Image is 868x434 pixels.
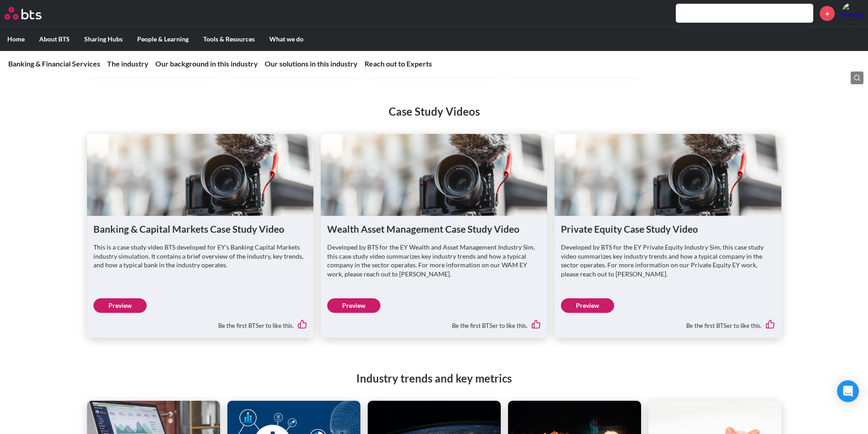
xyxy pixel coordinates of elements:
[561,313,775,332] div: Be the first BTSer to like this.
[93,222,307,235] h1: Banking & Capital Markets Case Study Video
[196,27,262,51] label: Tools & Resources
[820,6,835,21] a: +
[5,7,41,20] img: BTS Logo
[327,243,541,278] p: Developed by BTS for the EY Wealth and Asset Management Industry Sim, this case study video summa...
[365,59,432,68] a: Reach out to Experts
[327,222,541,235] h1: Wealth Asset Management Case Study Video
[130,27,196,51] label: People & Learning
[155,59,258,68] a: Our background in this industry
[561,222,775,235] h1: Private Equity Case Study Video
[842,2,863,24] a: Profile
[327,313,541,332] div: Be the first BTSer to like this.
[265,59,358,68] a: Our solutions in this industry
[93,313,307,332] div: Be the first BTSer to like this.
[327,298,380,313] a: Preview
[842,2,863,24] img: Karnada Sharpe
[77,27,130,51] label: Sharing Hubs
[262,27,311,51] label: What we do
[107,59,149,68] a: The industry
[93,243,307,270] p: This is a case study video BTS developed for EY's Banking Capital Markets industry simulation. It...
[837,380,859,402] div: Open Intercom Messenger
[8,59,100,68] a: Banking & Financial Services
[561,298,614,313] a: Preview
[5,7,58,20] a: Go home
[561,243,775,278] p: Developed by BTS for the EY Private Equity Industry Sim, this case study video summarizes key ind...
[93,298,147,313] a: Preview
[32,27,77,51] label: About BTS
